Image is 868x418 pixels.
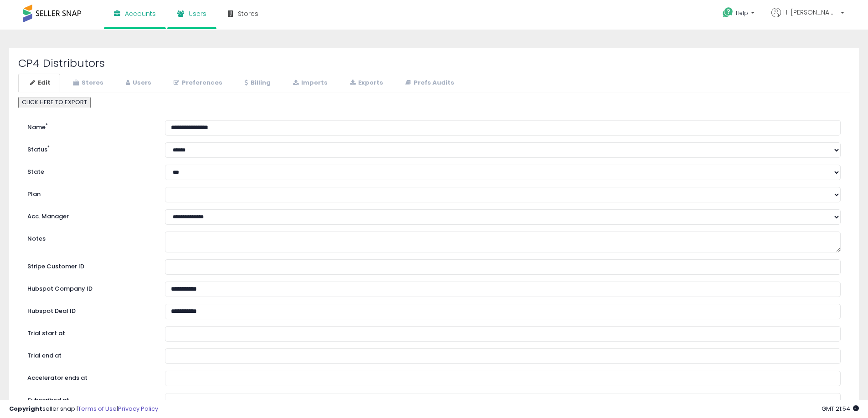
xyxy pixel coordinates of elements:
label: Notes [21,232,158,243]
button: CLICK HERE TO EXPORT [18,97,91,108]
a: Stores [61,74,113,92]
label: Subscribed at [21,393,158,405]
a: Hi [PERSON_NAME] [771,8,844,28]
i: Get Help [722,7,734,18]
span: 2025-08-14 21:54 GMT [822,404,859,413]
label: Stripe Customer ID [21,259,158,271]
span: Stores [238,9,258,18]
label: Status [21,142,158,154]
a: Prefs Audits [394,74,464,92]
label: State [21,165,158,176]
strong: Copyright [9,404,42,413]
a: Imports [281,74,337,92]
label: Trial start at [21,326,158,338]
label: Hubspot Deal ID [21,304,158,316]
a: Billing [233,74,280,92]
a: Preferences [162,74,232,92]
a: Edit [18,74,60,92]
h2: CP4 Distributors [18,57,850,69]
span: Accounts [125,9,156,18]
label: Name [21,120,158,132]
label: Acc. Manager [21,209,158,221]
label: Trial end at [21,348,158,360]
a: Terms of Use [78,404,117,413]
div: seller snap | | [9,405,158,413]
span: Users [189,9,206,18]
span: Help [736,9,748,17]
a: Users [114,74,161,92]
label: Hubspot Company ID [21,282,158,293]
label: Plan [21,187,158,199]
a: Exports [338,74,393,92]
a: Privacy Policy [118,404,158,413]
span: Hi [PERSON_NAME] [783,8,838,17]
label: Accelerator ends at [21,371,158,383]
